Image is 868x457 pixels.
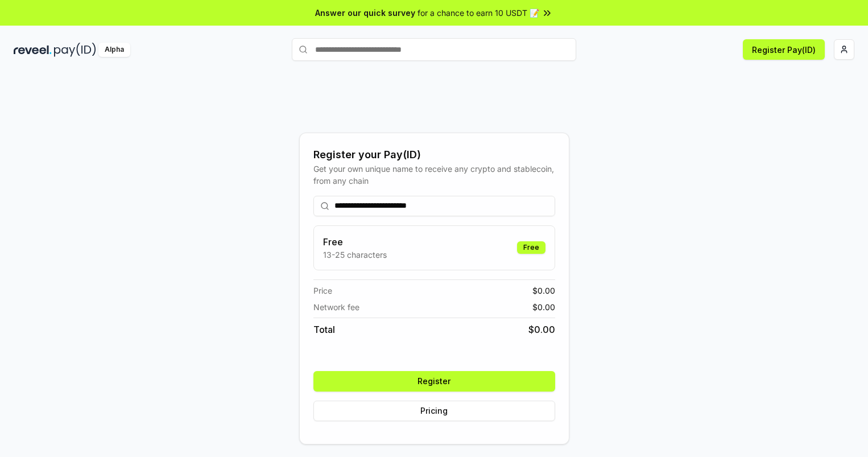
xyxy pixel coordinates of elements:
[323,235,387,249] h3: Free
[313,163,555,187] div: Get your own unique name to receive any crypto and stablecoin, from any chain
[743,39,825,60] button: Register Pay(ID)
[418,7,539,19] span: for a chance to earn 10 USDT 📝
[98,43,130,57] div: Alpha
[14,43,52,57] img: reveel_dark
[54,43,96,57] img: pay_id
[532,285,555,297] span: $ 0.00
[532,301,555,313] span: $ 0.00
[313,285,332,297] span: Price
[313,401,555,421] button: Pricing
[517,241,545,254] div: Free
[313,147,555,163] div: Register your Pay(ID)
[313,371,555,392] button: Register
[528,323,555,336] span: $ 0.00
[315,7,415,19] span: Answer our quick survey
[323,249,387,261] p: 13-25 characters
[313,323,335,336] span: Total
[313,301,359,313] span: Network fee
